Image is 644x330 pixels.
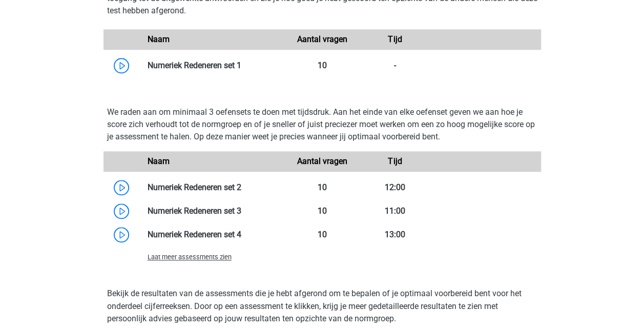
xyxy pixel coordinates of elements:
[140,33,286,46] div: Naam
[140,205,286,217] div: Numeriek Redeneren set 3
[140,181,286,194] div: Numeriek Redeneren set 2
[285,33,358,46] div: Aantal vragen
[359,155,431,168] div: Tijd
[140,59,286,72] div: Numeriek Redeneren set 1
[140,229,286,241] div: Numeriek Redeneren set 4
[107,287,537,324] p: Bekijk de resultaten van de assessments die je hebt afgerond om te bepalen of je optimaal voorber...
[359,33,431,46] div: Tijd
[148,253,232,261] span: Laat meer assessments zien
[285,155,358,168] div: Aantal vragen
[140,155,286,168] div: Naam
[107,106,537,143] p: We raden aan om minimaal 3 oefensets te doen met tijdsdruk. Aan het einde van elke oefenset geven...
